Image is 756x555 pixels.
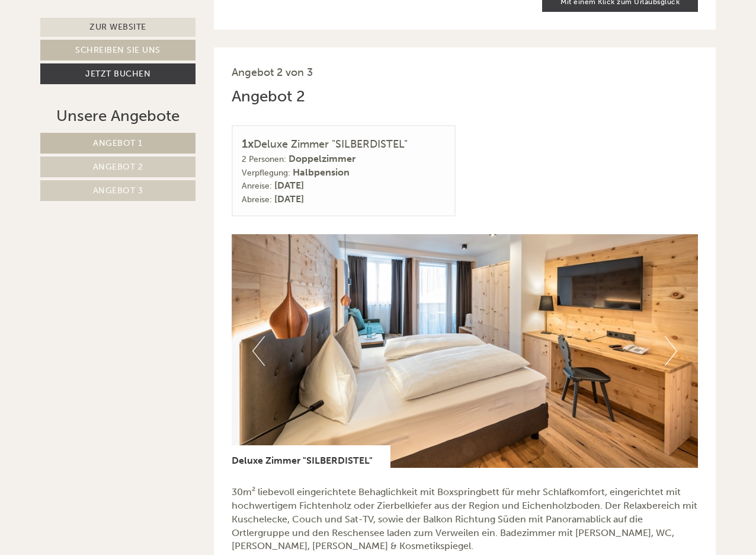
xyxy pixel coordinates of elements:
[274,180,304,191] b: [DATE]
[232,234,699,468] img: image
[289,153,355,164] b: Doppelzimmer
[93,138,143,148] span: Angebot 1
[93,186,143,196] span: Angebot 3
[9,32,204,68] div: Guten Tag, wie können wir Ihnen helfen?
[242,168,290,178] small: Verpflegung:
[242,154,286,164] small: 2 Personen:
[93,162,143,172] span: Angebot 2
[40,40,196,60] a: Schreiben Sie uns
[395,312,467,333] button: Senden
[232,486,699,553] p: 30m² liebevoll eingerichtete Behaglichkeit mit Boxspringbett für mehr Schlafkomfort, eingerichtet...
[232,66,313,79] span: Angebot 2 von 3
[18,58,198,66] small: 18:59
[232,445,390,468] div: Deluxe Zimmer "SILBERDISTEL"
[252,336,265,366] button: Previous
[242,194,272,205] small: Abreise:
[232,85,305,107] div: Angebot 2
[242,136,254,151] b: 1x
[40,105,196,127] div: Unsere Angebote
[18,34,198,44] div: Hotel [GEOGRAPHIC_DATA]
[242,135,446,152] div: Deluxe Zimmer "SILBERDISTEL"
[274,193,304,205] b: [DATE]
[242,181,272,191] small: Anreise:
[40,18,196,37] a: Zur Website
[40,63,196,84] a: Jetzt buchen
[665,336,677,366] button: Next
[212,9,255,29] div: [DATE]
[293,167,350,178] b: Halbpension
